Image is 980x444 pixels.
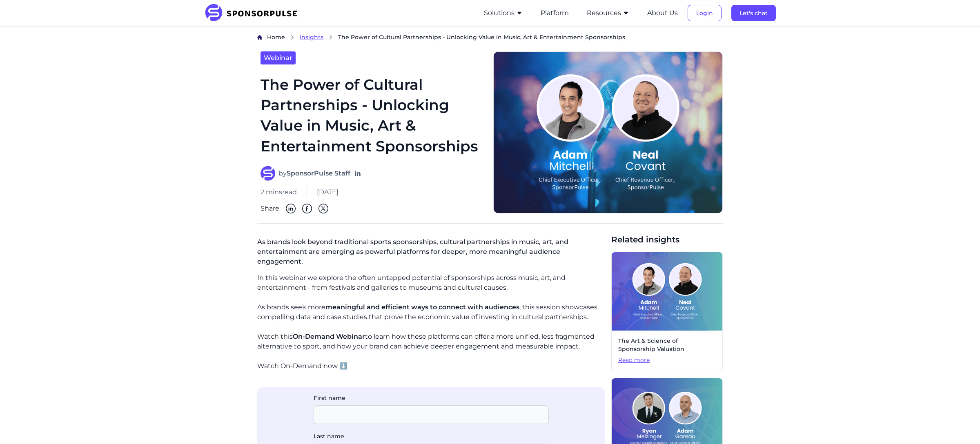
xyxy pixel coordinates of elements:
iframe: Chat Widget [939,405,980,444]
button: Resources [587,8,629,18]
a: The Art & Science of Sponsorship ValuationRead more [611,252,723,371]
button: Platform [541,8,569,18]
span: [DATE] [317,187,339,197]
span: 2 mins read [261,187,297,197]
button: Solutions [484,8,523,18]
span: by [278,169,350,178]
p: Watch On-Demand now ⬇️ [257,361,605,371]
img: chevron right [328,35,333,40]
label: Last name [314,432,549,440]
a: Platform [541,9,569,17]
button: Login [688,5,722,21]
p: As brands seek more , this session showcases compelling data and case studies that prove the econ... [257,302,605,322]
span: Related insights [611,234,723,245]
span: On-Demand Webinar [293,333,365,340]
span: meaningful and efficient ways to connect with audiences [325,303,519,311]
a: Home [267,33,285,42]
img: chevron right [290,35,295,40]
button: Let's chat [731,5,776,21]
img: SponsorPulse [204,4,303,22]
img: Facebook [302,204,312,213]
img: On-Demand-Webinar Cover Image [612,252,722,331]
span: Read more [618,356,716,364]
a: About Us [647,9,678,17]
span: Home [267,33,285,41]
label: First name [314,394,549,402]
h1: The Power of Cultural Partnerships - Unlocking Value in Music, Art & Entertainment Sponsorships [261,74,483,157]
p: As brands look beyond traditional sports sponsorships, cultural partnerships in music, art, and e... [257,234,605,273]
img: SponsorPulse Staff [261,166,275,181]
p: In this webinar we explore the often untapped potential of sponsorships across music, art, and en... [257,273,605,293]
p: Watch this to learn how these platforms can offer a more unified, less fragmented alternative to ... [257,332,605,351]
img: Home [257,35,262,40]
a: Let's chat [731,9,776,17]
span: The Art & Science of Sponsorship Valuation [618,337,716,353]
button: About Us [647,8,678,18]
span: Share [261,204,279,213]
a: Webinar [261,51,296,64]
img: Twitter [318,204,328,213]
span: Insights [300,33,323,41]
span: The Power of Cultural Partnerships - Unlocking Value in Music, Art & Entertainment Sponsorships [338,33,625,41]
a: Login [688,9,722,17]
img: Webinar header image [493,51,723,214]
a: Insights [300,33,323,42]
strong: SponsorPulse Staff [287,169,350,177]
img: Linkedin [286,204,296,213]
a: Follow on LinkedIn [354,169,362,178]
